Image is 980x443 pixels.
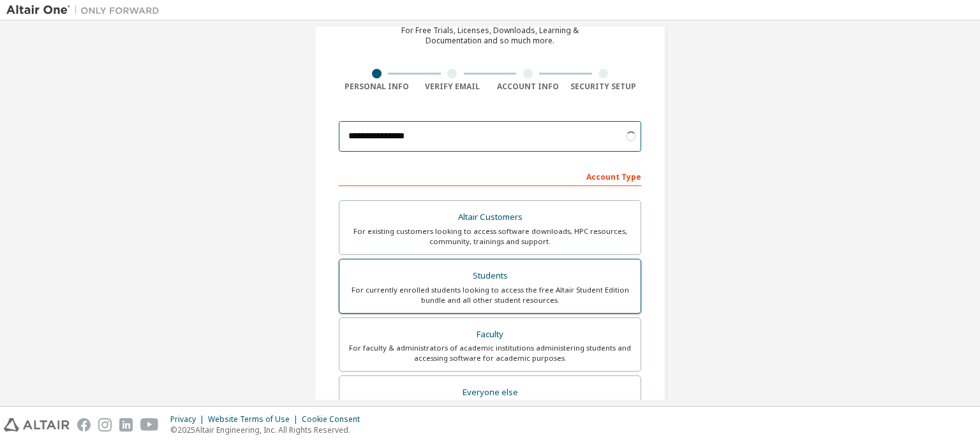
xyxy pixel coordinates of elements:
img: linkedin.svg [119,418,133,432]
img: altair_logo.svg [4,418,70,432]
img: instagram.svg [98,418,112,432]
img: Altair One [6,4,166,17]
div: For currently enrolled students looking to access the free Altair Student Edition bundle and all ... [347,285,633,305]
div: Altair Customers [347,208,633,226]
div: Students [347,267,633,285]
div: For existing customers looking to access software downloads, HPC resources, community, trainings ... [347,226,633,247]
div: For faculty & administrators of academic institutions administering students and accessing softwa... [347,343,633,363]
div: Cookie Consent [302,414,367,425]
p: © 2025 Altair Engineering, Inc. All Rights Reserved. [170,425,367,435]
div: Faculty [347,326,633,344]
div: Website Terms of Use [208,414,302,425]
img: youtube.svg [140,418,159,432]
div: Account Type [339,166,641,186]
div: Everyone else [347,384,633,402]
img: facebook.svg [77,418,91,432]
div: Security Setup [566,82,642,92]
div: Personal Info [339,82,415,92]
div: For Free Trials, Licenses, Downloads, Learning & Documentation and so much more. [401,25,579,46]
div: Account Info [490,82,566,92]
div: Verify Email [415,82,491,92]
div: Privacy [170,414,208,425]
